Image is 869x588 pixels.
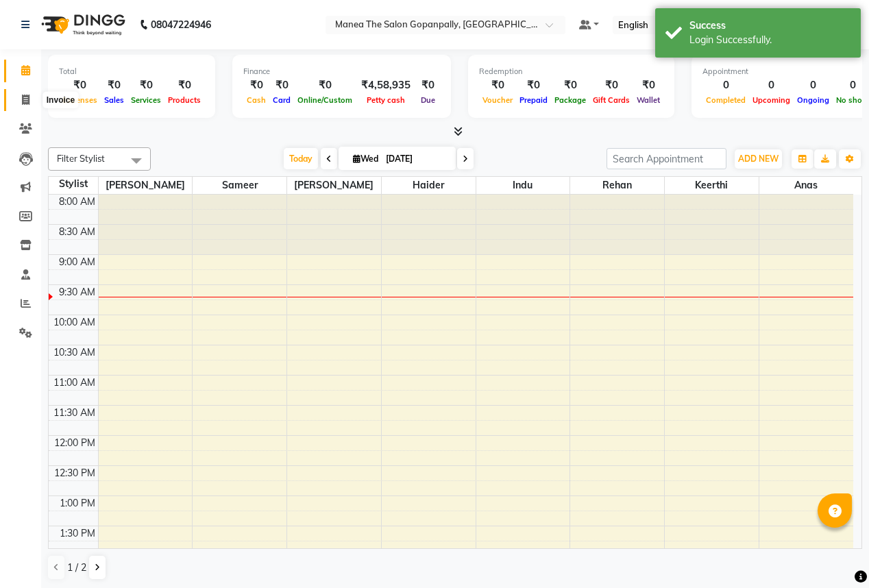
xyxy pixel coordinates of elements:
span: Wallet [633,95,663,105]
span: Package [551,95,589,105]
input: 2025-09-03 [382,149,450,169]
div: 11:00 AM [51,376,98,390]
div: 12:30 PM [51,466,98,480]
div: 9:00 AM [56,255,98,269]
span: Online/Custom [294,95,356,105]
span: Completed [702,95,749,105]
span: Due [417,95,439,105]
div: ₹4,58,935 [356,77,416,93]
span: Services [127,95,164,105]
span: Voucher [479,95,516,105]
span: anas [759,177,853,194]
div: Finance [243,66,440,77]
div: 8:00 AM [56,195,98,209]
div: 8:30 AM [56,225,98,239]
input: Search Appointment [607,148,726,169]
div: 0 [794,77,833,93]
div: ₹0 [164,77,204,93]
span: [PERSON_NAME] [99,177,193,194]
div: 12:00 PM [51,436,98,450]
b: 08047224946 [151,5,211,44]
div: Success [689,19,850,33]
span: rehan [570,177,664,194]
span: Card [269,95,294,105]
button: ADD NEW [735,149,782,169]
div: ₹0 [243,77,269,93]
div: 11:30 AM [51,406,98,420]
span: Today [284,148,318,169]
img: logo [35,5,129,44]
span: [PERSON_NAME] [287,177,381,194]
span: sameer [193,177,286,194]
div: ₹0 [294,77,356,93]
div: 10:00 AM [51,315,98,330]
span: keerthi [665,177,759,194]
span: Upcoming [749,95,794,105]
div: ₹0 [59,77,101,93]
div: ₹0 [516,77,551,93]
div: ₹0 [589,77,633,93]
div: Invoice [43,92,78,108]
div: ₹0 [479,77,516,93]
span: Sales [101,95,127,105]
div: 0 [749,77,794,93]
span: Petty cash [363,95,408,105]
span: 1 / 2 [67,561,86,575]
span: Products [164,95,204,105]
div: ₹0 [101,77,127,93]
span: Ongoing [794,95,833,105]
span: Cash [243,95,269,105]
div: ₹0 [127,77,164,93]
div: 1:00 PM [57,496,98,511]
div: 9:30 AM [56,285,98,299]
div: ₹0 [551,77,589,93]
div: Redemption [479,66,663,77]
span: Wed [350,154,382,164]
span: Filter Stylist [57,153,105,164]
span: Haider [382,177,476,194]
div: ₹0 [633,77,663,93]
div: Stylist [49,177,98,191]
div: ₹0 [416,77,440,93]
div: 1:30 PM [57,526,98,541]
div: Total [59,66,204,77]
span: indu [476,177,570,194]
div: 0 [702,77,749,93]
div: 10:30 AM [51,345,98,360]
span: Prepaid [516,95,551,105]
span: Gift Cards [589,95,633,105]
div: ₹0 [269,77,294,93]
span: ADD NEW [738,154,779,164]
div: Login Successfully. [689,33,850,47]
